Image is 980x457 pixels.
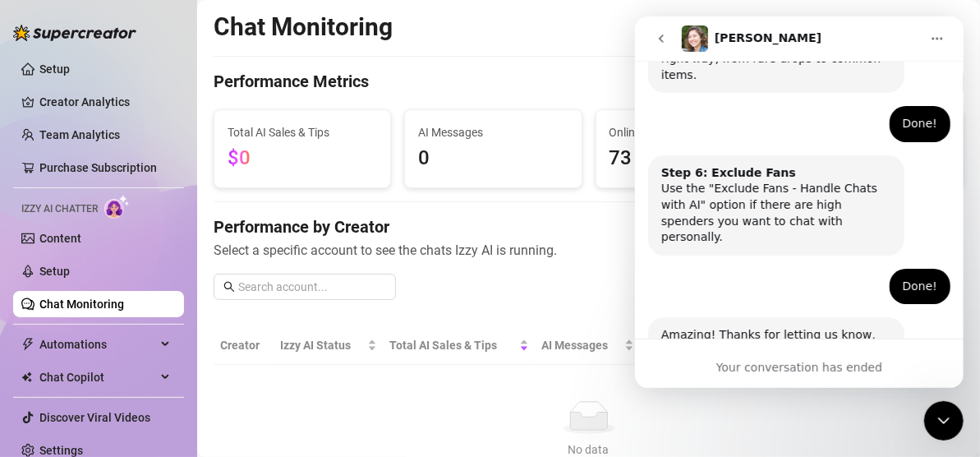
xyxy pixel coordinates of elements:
span: Chat Copilot [39,364,156,390]
h4: Performance Metrics [214,70,369,96]
div: Amazing! Thanks for letting us know, I’ll review your bio now and make sure everything looks good... [26,311,256,391]
span: 0 [418,143,568,174]
span: thunderbolt [21,338,35,351]
th: Total AI Sales & Tips [384,326,536,365]
img: AI Chatter [104,195,130,219]
iframe: Intercom live chat [635,16,964,388]
a: Settings [39,444,83,457]
th: Creator [214,326,274,365]
a: Setup [39,62,70,76]
span: Total AI Sales & Tips [390,336,516,354]
span: 73 [610,143,759,174]
th: Izzy AI Status [274,326,384,365]
h2: Chat Monitoring [214,12,393,43]
span: Izzy AI Chatter [21,201,98,217]
span: AI Messages [542,336,621,354]
a: Team Analytics [39,128,120,141]
span: AI Messages [418,123,568,141]
span: $0 [228,146,251,169]
a: Creator Analytics [39,89,171,115]
span: Total AI Sales & Tips [228,123,377,141]
span: Automations [39,331,156,358]
a: Purchase Subscription [39,161,157,174]
a: Discover Viral Videos [39,411,150,424]
input: Search account... [238,278,386,296]
span: Online Fans Contacted [610,123,759,141]
th: AI Messages [536,326,641,365]
span: Izzy AI Status [280,336,364,354]
a: Setup [39,265,70,278]
span: search [223,281,235,293]
a: Chat Monitoring [39,298,124,311]
iframe: Intercom live chat [924,401,964,441]
img: logo-BBDzfeDw.svg [13,25,136,41]
div: Amazing! Thanks for letting us know, I’ll review your bio now and make sure everything looks good... [13,301,269,401]
h4: Performance by Creator [214,215,964,238]
img: Chat Copilot [21,372,32,383]
div: Ella says… [13,301,315,437]
a: Content [39,232,81,245]
span: Select a specific account to see the chats Izzy AI is running. [214,240,964,261]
